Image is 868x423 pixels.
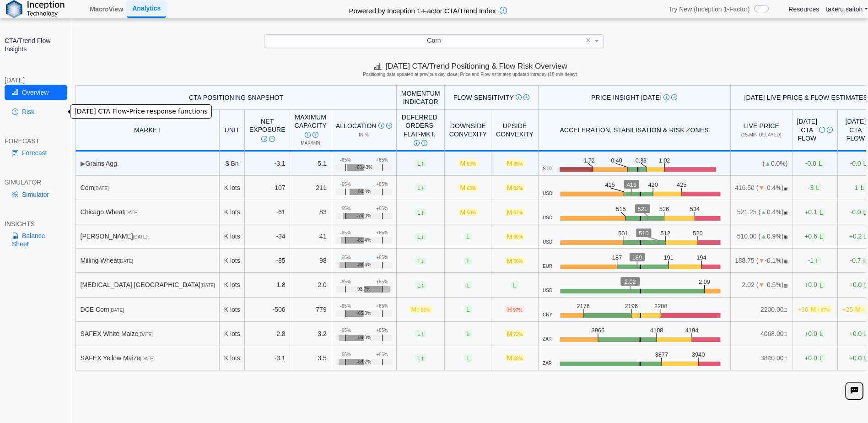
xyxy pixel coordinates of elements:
span: M [505,208,525,216]
div: +65% [376,328,388,333]
span: M [458,208,479,216]
span: L [464,354,472,362]
td: 510.00 ( 0.9%) [731,224,793,249]
span: +0.0 [804,354,825,362]
span: L [415,257,426,265]
div: +65% [376,279,388,285]
span: +0.0 [804,330,825,337]
div: +65% [376,230,388,236]
span: L [464,233,472,240]
td: 521.25 ( 0.4%) [731,200,793,224]
td: -2.8 [245,322,290,346]
h2: CTA/Trend Flow Insights [5,37,67,53]
text: 3966 [592,327,605,334]
td: 5.1 [290,152,331,176]
div: [DATE] CTA Flow [797,117,833,142]
span: L [415,184,426,191]
span: L [816,159,825,167]
text: -0.40 [610,157,624,164]
span: L [817,208,825,216]
span: in % [359,132,369,137]
span: ▲ [765,160,771,167]
img: Read More [313,132,318,138]
th: Unit [220,110,245,152]
span: ↓ [421,233,424,240]
span: 63% [467,186,476,191]
div: Maximum Capacity [295,113,327,138]
text: 415 [605,181,615,188]
td: 98 [290,249,331,273]
a: Resources [788,5,819,13]
span: -60.43% [356,165,372,170]
span: ↑ [421,184,424,191]
img: Info [305,132,311,138]
text: 521 [638,206,647,212]
div: -65% [340,279,351,285]
td: 2.0 [290,273,331,297]
span: [DATE] [94,186,108,191]
span: L [511,281,519,289]
span: [DATE] [109,308,124,313]
div: [DATE] [5,76,67,84]
img: Info [516,94,522,100]
td: 211 [290,176,331,200]
span: L [415,233,426,240]
text: 510 [639,230,648,237]
img: Read More [523,94,529,100]
div: -65% [340,304,351,309]
span: L [858,184,867,191]
div: FORECAST [5,137,67,145]
span: USD [543,239,552,245]
a: MacroView [86,1,127,17]
img: Read More [269,136,275,142]
div: -65% [340,157,351,163]
div: +65% [376,182,388,187]
span: M [809,305,832,313]
span: ▼ [758,281,765,288]
div: +65% [376,352,388,358]
text: 189 [632,254,642,261]
td: -107 [245,176,290,200]
div: SAFEX Yellow Maize [81,354,215,362]
td: -61 [245,200,290,224]
span: ↓ [421,257,424,264]
div: SIMULATOR [5,178,67,186]
span: [DATE] [138,332,152,337]
td: Grains Agg. [75,152,220,176]
div: -65% [340,230,351,236]
td: 416.50 ( -0.4%) [731,176,793,200]
text: 2176 [577,303,590,310]
div: +65% [376,206,388,211]
span: L [817,354,825,362]
img: Info [378,123,384,129]
td: K lots [220,273,245,297]
a: Risk [5,104,67,119]
td: 41 [290,224,331,249]
span: Try New (Inception 1-Factor) [669,5,750,13]
img: Info [663,94,669,100]
span: L [814,184,822,191]
span: ↑ [416,306,420,313]
span: OPEN: Market session is currently open. [783,186,787,191]
div: +65% [376,255,388,260]
span: 59% [467,162,476,167]
span: L [464,257,472,265]
td: $ Bn [220,152,245,176]
span: STD [543,166,552,172]
td: K lots [220,322,245,346]
span: CNY [543,312,552,318]
span: OPEN: Market session is currently open. [783,259,787,264]
div: Flow Sensitivity [449,93,534,102]
span: M [409,305,432,313]
text: 425 [677,181,686,188]
span: [DATE] [119,259,133,264]
span: [DATE] [140,356,154,361]
span: 67% [513,210,523,215]
text: 4194 [685,327,699,334]
text: 187 [612,254,622,261]
td: K lots [220,346,245,370]
text: 515 [616,206,625,212]
span: [DATE] [200,283,215,288]
img: Info [819,127,825,133]
text: 2208 [654,303,668,310]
